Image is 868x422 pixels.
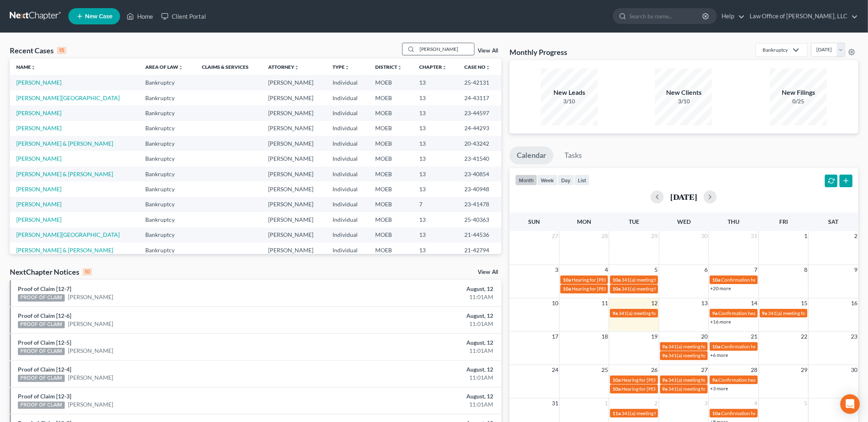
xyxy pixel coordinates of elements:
a: Help [717,9,745,24]
td: Individual [326,90,369,105]
span: 17 [551,332,559,341]
a: [PERSON_NAME] [68,293,113,301]
input: Search by name... [417,43,474,55]
a: [PERSON_NAME] [68,347,113,355]
span: 1 [803,231,808,241]
td: MOEB [369,90,413,105]
span: Fri [779,218,788,225]
span: 20 [700,332,708,341]
span: 29 [800,365,808,375]
a: [PERSON_NAME] [68,400,113,409]
span: 13 [700,298,708,308]
span: 10a [612,286,621,292]
td: MOEB [369,121,413,136]
td: 7 [413,197,458,212]
span: 25 [601,365,609,375]
a: [PERSON_NAME] [16,79,61,86]
i: unfold_more [294,65,299,70]
span: 31 [551,398,559,408]
a: Case Nounfold_more [464,64,490,70]
span: 18 [601,332,609,341]
td: Bankruptcy [139,166,195,181]
a: [PERSON_NAME] & [PERSON_NAME] [16,140,113,147]
span: 10a [612,377,621,383]
td: Individual [326,121,369,136]
div: PROOF OF CLAIM [18,402,65,409]
a: +3 more [710,385,728,391]
span: 21 [750,332,759,341]
div: 10 [83,268,92,276]
span: 341(a) meeting for [PERSON_NAME] [669,386,747,392]
span: 341(a) meeting for [PERSON_NAME] [619,310,697,316]
a: Districtunfold_more [375,64,402,70]
td: MOEB [369,166,413,181]
a: Tasks [557,146,589,164]
span: Sun [529,218,540,225]
td: 24-43117 [458,90,501,105]
td: Bankruptcy [139,105,195,120]
a: [PERSON_NAME][GEOGRAPHIC_DATA] [16,231,120,238]
span: Wed [677,218,691,225]
span: Hearing for [PERSON_NAME] [572,286,635,292]
div: August, 12 [340,365,493,374]
td: Individual [326,151,369,166]
a: +6 more [710,352,728,358]
a: Calendar [509,146,553,164]
span: 3 [554,265,559,275]
span: 5 [803,398,808,408]
div: 11:01AM [340,400,493,409]
td: Individual [326,227,369,243]
a: +16 more [710,319,731,325]
span: 9a [762,310,767,316]
td: 13 [413,75,458,90]
a: View All [478,48,498,54]
span: 19 [651,332,659,341]
div: 3/10 [541,97,598,105]
button: week [537,175,558,186]
span: 9a [712,377,717,383]
th: Claims & Services [195,59,262,75]
span: 26 [651,365,659,375]
span: Confirmation hearing for [PERSON_NAME] [721,277,813,283]
span: Hearing for [PERSON_NAME] & [PERSON_NAME] [621,377,728,383]
td: Bankruptcy [139,243,195,258]
span: Sat [828,218,838,225]
a: [PERSON_NAME] [16,186,61,192]
td: 13 [413,166,458,181]
td: 13 [413,136,458,151]
span: 30 [700,231,708,241]
span: Confirmation hearing for [PERSON_NAME] & [PERSON_NAME] [721,410,857,416]
td: [PERSON_NAME] [262,121,326,136]
td: Individual [326,181,369,197]
div: PROOF OF CLAIM [18,348,65,355]
span: 31 [750,231,759,241]
span: 9a [662,377,668,383]
span: 29 [651,231,659,241]
a: [PERSON_NAME] [16,216,61,223]
span: 10a [612,277,621,283]
span: 5 [654,265,659,275]
span: 10a [612,386,621,392]
a: Proof of Claim [12-5] [18,339,71,346]
div: August, 12 [340,392,493,400]
span: 28 [601,231,609,241]
td: MOEB [369,212,413,227]
span: 14 [750,298,759,308]
a: [PERSON_NAME] & [PERSON_NAME] [16,171,113,177]
td: [PERSON_NAME] [262,151,326,166]
td: Individual [326,243,369,258]
a: [PERSON_NAME] [68,374,113,382]
div: Bankruptcy [763,46,788,53]
td: [PERSON_NAME] [262,243,326,258]
h3: Monthly Progress [509,47,567,57]
button: day [558,175,574,186]
a: [PERSON_NAME] [16,155,61,162]
td: Individual [326,136,369,151]
td: [PERSON_NAME] [262,197,326,212]
input: Search by name... [629,9,704,24]
span: 341(a) meeting for [PERSON_NAME] [621,286,700,292]
td: MOEB [369,227,413,243]
div: 11:01AM [340,293,493,301]
a: [PERSON_NAME][GEOGRAPHIC_DATA] [16,94,120,101]
div: August, 12 [340,339,493,347]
